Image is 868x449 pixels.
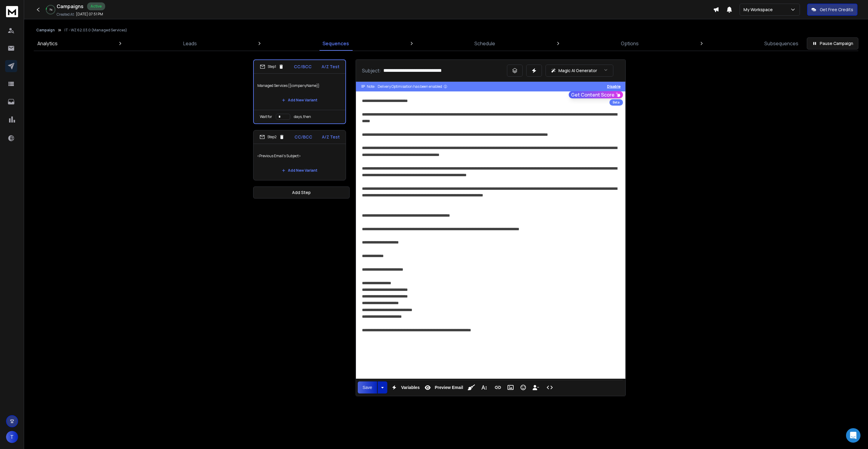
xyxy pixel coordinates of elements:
div: Open Intercom Messenger [846,428,860,443]
button: Get Free Credits [807,4,857,16]
span: Preview Email [433,385,464,390]
p: A/Z Test [322,134,340,140]
a: Schedule [471,36,499,51]
button: Add New Variant [277,164,322,177]
p: Leads [183,40,197,47]
button: Insert Unsubscribe Link [530,381,542,393]
a: Options [617,36,642,51]
p: <Previous Email's Subject> [257,148,342,164]
img: logo [6,6,18,17]
p: Schedule [474,40,495,47]
span: Variables [400,385,421,390]
p: Created At: [57,12,75,17]
p: days, then [294,114,311,119]
button: Add Step [253,186,350,199]
div: Beta [609,99,623,106]
p: CC/BCC [294,134,312,140]
h1: Campaigns [57,3,83,10]
p: CC/BCC [294,64,312,70]
button: Variables [388,381,421,393]
p: 7 % [49,8,52,11]
li: Step2CC/BCCA/Z Test<Previous Email's Subject>Add New Variant [253,130,346,180]
button: Pause Campaign [807,37,858,49]
p: Subject: [362,67,381,74]
button: More Text [478,381,490,393]
button: T [6,431,18,443]
button: Magic AI Generator [546,65,613,77]
p: Subsequences [764,40,798,47]
p: My Workspace [744,7,775,13]
a: Analytics [34,36,61,51]
p: Wait for [260,114,272,119]
button: Save [358,381,377,393]
button: Preview Email [422,381,464,393]
a: Sequences [319,36,353,51]
div: Delivery Optimisation has been enabled [378,84,448,89]
a: Leads [180,36,200,51]
button: Code View [544,381,555,393]
a: Subsequences [761,36,802,51]
p: IT - WZ 62.03.0 (Managed Services) [64,28,127,33]
button: Disable [607,84,621,89]
button: Get Content Score [569,91,623,98]
p: Managed Services {{companyName}} [257,77,342,94]
div: Active [87,2,105,10]
button: Campaign [36,28,55,33]
p: Options [621,40,639,47]
span: Note: [367,84,375,89]
p: Get Free Credits [820,7,853,13]
p: [DATE] 07:51 PM [76,12,103,17]
p: Magic AI Generator [558,68,597,74]
div: Step 2 [259,134,285,140]
button: Clean HTML [466,381,477,393]
button: Insert Link (⌘K) [492,381,504,393]
button: Emoticons [517,381,529,393]
button: Add New Variant [277,94,322,106]
button: Insert Image (⌘P) [505,381,516,393]
p: A/Z Test [322,64,339,70]
p: Analytics [37,40,58,47]
div: Step 1 [260,64,284,69]
p: Sequences [322,40,349,47]
li: Step1CC/BCCA/Z TestManaged Services {{companyName}}Add New VariantWait fordays, then [253,59,346,124]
